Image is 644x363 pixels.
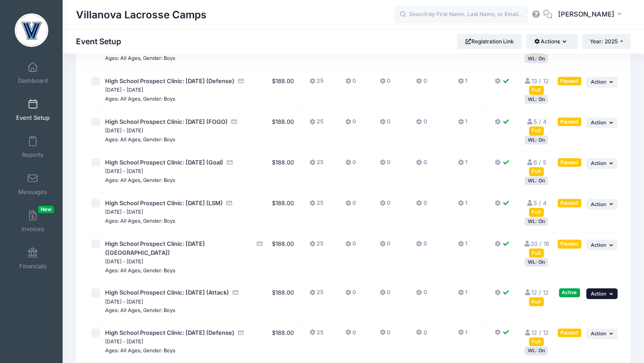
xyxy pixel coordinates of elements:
[458,329,467,342] button: 1
[268,192,297,233] td: $188.00
[76,37,129,46] h1: Event Setup
[237,330,245,336] i: Accepting Credit Card Payments
[309,240,323,253] button: 25
[345,77,356,90] button: 0
[309,288,323,301] button: 25
[105,258,143,265] small: [DATE] - [DATE]
[105,289,229,296] span: High School Prospect Clinic: [DATE] (Attack)
[529,208,544,216] div: Full
[309,329,323,342] button: 25
[345,158,356,171] button: 0
[586,158,618,169] button: Action
[558,77,581,85] div: Paused
[18,188,47,196] span: Messages
[525,346,548,355] div: WL: On
[268,282,297,322] td: $188.00
[105,87,143,93] small: [DATE] - [DATE]
[268,233,297,282] td: $188.00
[416,118,427,131] button: 0
[226,160,233,165] i: Accepting Credit Card Payments
[457,34,522,49] a: Registration Link
[525,54,548,63] div: WL: On
[256,241,263,247] i: Accepting Credit Card Payments
[38,206,54,213] span: New
[105,267,175,274] small: Ages: All Ages, Gender: Boys
[591,160,606,166] span: Action
[76,4,207,25] h1: Villanova Lacrosse Camps
[268,111,297,152] td: $188.00
[586,240,618,250] button: Action
[380,240,390,253] button: 0
[558,329,581,337] div: Paused
[268,152,297,192] td: $188.00
[586,77,618,88] button: Action
[525,95,548,103] div: WL: On
[526,199,546,215] a: 5 / 4 Full
[105,199,223,207] span: High School Prospect Clinic: [DATE] (LSM)
[458,288,467,301] button: 1
[105,218,175,224] small: Ages: All Ages, Gender: Boys
[231,119,238,125] i: Accepting Credit Card Payments
[105,240,205,256] span: High School Prospect Clinic: [DATE] ([GEOGRAPHIC_DATA])
[524,77,548,93] a: 13 / 12 Full
[591,291,606,297] span: Action
[416,158,427,171] button: 0
[345,288,356,301] button: 0
[12,206,54,237] a: InvoicesNew
[559,288,580,297] div: Active
[226,200,233,206] i: Accepting Credit Card Payments
[591,242,606,248] span: Action
[526,34,577,49] button: Actions
[12,169,54,200] a: Messages
[586,288,618,299] button: Action
[12,57,54,89] a: Dashboard
[458,77,467,90] button: 1
[591,119,606,126] span: Action
[590,38,618,45] span: Year: 2025
[380,158,390,171] button: 0
[345,199,356,212] button: 0
[309,199,323,212] button: 25
[12,94,54,126] a: Event Setup
[345,240,356,253] button: 0
[416,329,427,342] button: 0
[529,86,544,94] div: Full
[558,158,581,167] div: Paused
[523,240,549,256] a: 20 / 18 Full
[416,240,427,253] button: 0
[525,258,548,266] div: WL: On
[586,118,618,128] button: Action
[105,127,143,134] small: [DATE] - [DATE]
[525,177,548,185] div: WL: On
[582,34,631,49] button: Year: 2025
[15,13,48,47] img: Villanova Lacrosse Camps
[525,135,548,144] div: WL: On
[105,168,143,174] small: [DATE] - [DATE]
[12,243,54,274] a: Financials
[380,77,390,90] button: 0
[524,329,548,345] a: 12 / 12 Full
[380,199,390,212] button: 0
[529,338,544,346] div: Full
[105,338,143,345] small: [DATE] - [DATE]
[19,262,47,270] span: Financials
[345,329,356,342] button: 0
[458,118,467,131] button: 1
[586,329,618,339] button: Action
[529,297,544,306] div: Full
[591,201,606,207] span: Action
[529,249,544,257] div: Full
[105,209,143,215] small: [DATE] - [DATE]
[12,131,54,163] a: Reports
[309,158,323,171] button: 25
[268,322,297,363] td: $188.00
[22,151,43,159] span: Reports
[309,77,323,90] button: 25
[18,77,48,84] span: Dashboard
[21,225,44,233] span: Invoices
[237,78,245,84] i: Accepting Credit Card Payments
[526,159,546,175] a: 6 / 5 Full
[232,290,239,295] i: Accepting Credit Card Payments
[591,79,606,85] span: Action
[558,118,581,126] div: Paused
